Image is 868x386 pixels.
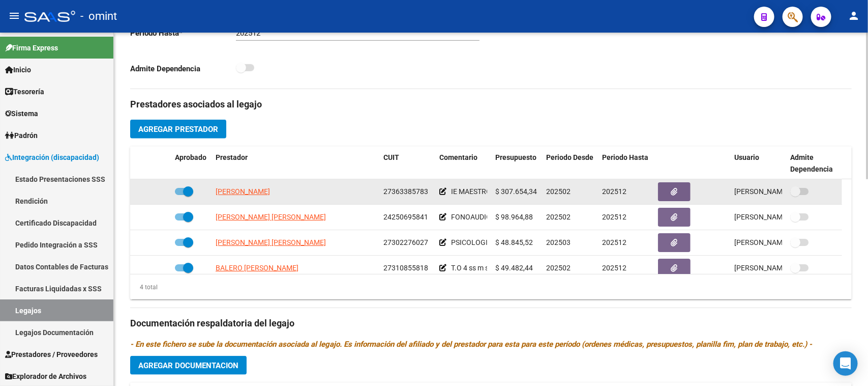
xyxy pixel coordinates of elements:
[491,147,542,180] datatable-header-cell: Presupuesto
[130,27,236,39] p: Periodo Hasta
[546,153,593,161] span: Periodo Desde
[542,147,598,180] datatable-header-cell: Periodo Desde
[383,187,428,196] span: 27363385783
[171,147,212,180] datatable-header-cell: Aprobado
[495,213,533,221] span: $ 98.964,88
[602,213,626,221] span: 202512
[495,238,533,246] span: $ 48.845,52
[138,361,238,370] span: Agregar Documentacion
[546,238,571,246] span: 202503
[130,97,852,112] h3: Prestadores asociados al legajo
[212,147,379,180] datatable-header-cell: Prestador
[80,5,117,27] span: - omint
[383,264,428,272] span: 27310855818
[451,238,569,246] span: PSICOLOGIA 4 ss m soc 1825748505
[602,153,648,161] span: Periodo Hasta
[439,153,477,161] span: Comentario
[5,371,86,382] span: Explorador de Archivos
[5,86,44,97] span: Tesorería
[5,64,31,75] span: Inicio
[602,264,626,272] span: 202512
[734,187,814,196] span: [PERSON_NAME] [DATE]
[602,238,626,246] span: 202512
[495,187,537,196] span: $ 307.654,34
[130,340,812,349] i: - En este fichero se sube la documentación asociada al legajo. Es información del afiliado y del ...
[138,125,218,134] span: Agregar Prestador
[5,108,38,119] span: Sistema
[130,120,226,139] button: Agregar Prestador
[833,351,858,376] div: Open Intercom Messenger
[5,130,38,141] span: Padrón
[130,282,158,293] div: 4 total
[5,349,98,360] span: Prestadores / Proveedores
[790,153,833,173] span: Admite Dependencia
[734,213,814,221] span: [PERSON_NAME] [DATE]
[216,264,298,272] span: BALERO [PERSON_NAME]
[546,187,571,196] span: 202502
[602,187,626,196] span: 202512
[383,153,399,161] span: CUIT
[451,187,584,196] span: IE MAESTRO - VIG 24/02 soc 1825748505
[216,153,248,161] span: Prestador
[175,153,206,161] span: Aprobado
[730,147,786,180] datatable-header-cell: Usuario
[786,147,842,180] datatable-header-cell: Admite Dependencia
[848,10,860,22] mat-icon: person
[383,213,428,221] span: 24250695841
[495,153,536,161] span: Presupuesto
[734,264,814,272] span: [PERSON_NAME] [DATE]
[5,152,99,163] span: Integración (discapacidad)
[130,316,852,330] h3: Documentación respaldatoria del legajo
[495,264,533,272] span: $ 49.482,44
[546,213,571,221] span: 202502
[5,42,58,53] span: Firma Express
[435,147,491,180] datatable-header-cell: Comentario
[598,147,654,180] datatable-header-cell: Periodo Hasta
[130,63,236,74] p: Admite Dependencia
[734,238,814,246] span: [PERSON_NAME] [DATE]
[451,213,589,221] span: FONOAUDIOLOGIA 8 ss m soc 1825748505
[130,356,247,375] button: Agregar Documentacion
[216,187,270,196] span: [PERSON_NAME]
[216,238,326,246] span: [PERSON_NAME] [PERSON_NAME]
[8,10,20,22] mat-icon: menu
[451,264,538,272] span: T.O 4 ss m soc 1825748505
[546,264,571,272] span: 202502
[383,238,428,246] span: 27302276027
[379,147,435,180] datatable-header-cell: CUIT
[216,213,326,221] span: [PERSON_NAME] [PERSON_NAME]
[734,153,759,161] span: Usuario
